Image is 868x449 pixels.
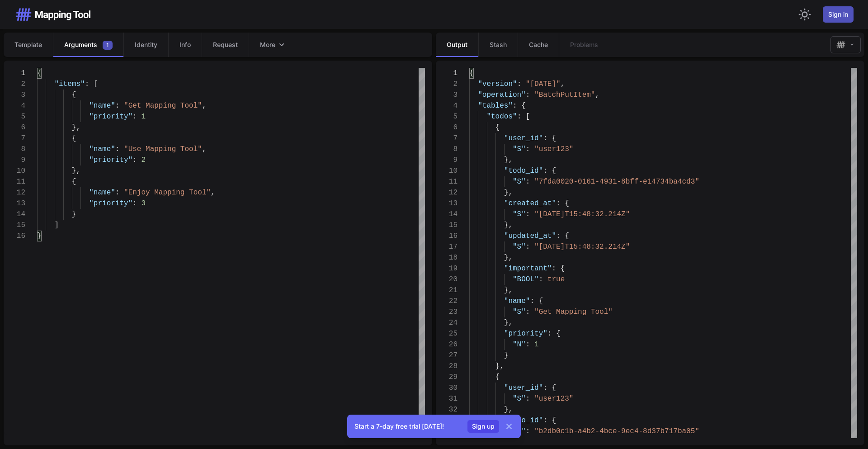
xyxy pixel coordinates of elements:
span: "priority" [89,199,132,208]
span: "Enjoy Mapping Tool" [124,189,211,197]
div: 23 [436,307,458,317]
span: "S" [513,395,526,403]
span: "user_id" [504,134,543,142]
div: 4 [4,100,25,111]
span: "S" [513,210,526,218]
span: { [539,297,543,305]
span: , [211,189,215,197]
span: : [526,427,530,435]
div: 6 [436,122,458,133]
span: }, [504,221,513,229]
div: 4 [436,100,458,111]
span: "S" [513,145,526,153]
span: { [521,102,526,110]
span: : [115,189,120,197]
div: 15 [4,220,25,231]
div: 18 [436,252,458,263]
span: Stash [490,40,507,49]
span: : [530,297,534,305]
span: "user123" [534,395,573,403]
span: { [72,178,76,186]
span: { [552,384,556,392]
div: 10 [436,165,458,176]
span: "priority" [89,156,132,164]
nav: Tabs [436,33,827,57]
span: : [517,113,522,121]
span: , [202,102,207,110]
textarea: Editor content;Press Alt+F1 for Accessibility Options. [469,68,470,79]
span: [ [526,113,530,121]
span: { [72,134,76,142]
div: 12 [4,187,25,198]
div: 13 [4,198,25,209]
span: Request [213,40,238,49]
span: : [526,145,530,153]
span: , [595,91,599,99]
div: 2 [4,79,25,90]
div: 9 [436,155,458,165]
nav: Tabs [4,33,432,57]
span: Identity [135,40,157,49]
span: { [469,69,474,77]
span: "Get Mapping Tool" [124,102,202,110]
span: } [72,210,76,218]
span: Output [447,40,467,49]
div: 15 [436,220,458,231]
div: 29 [436,372,458,383]
div: 2 [436,79,458,90]
span: }, [504,286,513,294]
span: "b2db0c1b-a4b2-4bce-9ec4-8d37b717ba05" [534,427,699,435]
span: 3 [141,199,146,208]
span: : [543,384,547,392]
span: }, [504,406,513,414]
div: 6 [4,122,25,133]
div: 14 [4,209,25,220]
span: "priority" [89,113,132,121]
span: : [539,275,543,284]
span: ] [54,221,59,229]
div: 3 [4,90,25,100]
div: 11 [436,176,458,187]
div: 30 [436,383,458,393]
span: }, [504,254,513,262]
div: 14 [436,209,458,220]
span: "todo_id" [504,416,543,425]
span: : [513,102,517,110]
span: "BOOL" [513,275,539,284]
span: "Get Mapping Tool" [534,308,613,316]
span: { [495,373,500,381]
span: : [526,91,530,99]
span: : [526,210,530,218]
span: { [72,91,76,99]
span: : [526,178,530,186]
span: { [561,265,565,273]
span: : [85,80,90,88]
span: "name" [89,102,115,110]
div: 1 [436,68,458,79]
div: 32 [436,404,458,415]
div: 7 [4,133,25,144]
span: "items" [54,80,85,88]
span: { [556,330,561,338]
span: 1 [103,41,113,50]
span: }, [495,362,504,370]
div: 5 [436,111,458,122]
span: Cache [529,40,548,49]
span: : [543,416,547,425]
span: "name" [89,189,115,197]
span: 1 [534,340,539,349]
textarea: Editor content;Press Alt+F1 for Accessibility Options. [37,68,38,79]
span: "todo_id" [504,167,543,175]
span: : [543,167,547,175]
div: 5 [4,111,25,122]
span: "important" [504,265,552,273]
span: { [565,232,569,240]
span: "user123" [534,145,573,153]
div: 3 [436,90,458,100]
img: Mapping Tool [14,7,91,22]
div: 12 [436,187,458,198]
span: "todos" [486,113,517,121]
span: , [561,80,565,88]
span: 1 [141,113,146,121]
